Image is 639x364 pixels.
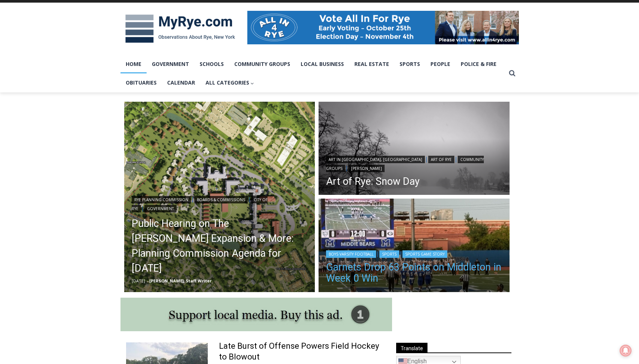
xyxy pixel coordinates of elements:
[394,55,425,73] a: Sports
[2,77,73,105] span: Open Tues. - Sun. [PHONE_NUMBER]
[179,72,361,93] a: Intern @ [DOMAIN_NAME]
[319,199,510,294] img: (PHOTO: Rye and Middletown walking to midfield before their Week 0 game on Friday, September 5, 2...
[455,55,502,73] a: Police & Fire
[132,194,308,212] div: | | |
[120,73,162,92] a: Obituaries
[132,196,191,203] a: Rye Planning Commission
[77,47,110,89] div: "...watching a master [PERSON_NAME] chef prepare an omakase meal is fascinating dinner theater an...
[295,55,349,73] a: Local Business
[326,262,502,284] a: Garnets Drop 63 Points on Middleton in Week 0 Win
[124,102,315,292] a: Read More Public Hearing on The Osborn Expansion & More: Planning Commission Agenda for Tuesday, ...
[194,55,229,73] a: Schools
[326,156,425,163] a: Art in [GEOGRAPHIC_DATA], [GEOGRAPHIC_DATA]
[120,55,147,73] a: Home
[319,102,510,197] a: Read More Art of Rye: Snow Day
[120,55,505,92] nav: Primary Navigation
[396,343,427,353] span: Translate
[349,55,394,73] a: Real Estate
[326,154,502,172] div: | | |
[144,205,176,212] a: Government
[195,74,346,91] span: Intern @ [DOMAIN_NAME]
[505,67,519,80] button: View Search Form
[326,176,502,187] a: Art of Rye: Snow Day
[120,298,392,331] img: support local media, buy this ad
[194,196,248,203] a: Boards & Commissions
[229,55,295,73] a: Community Groups
[132,278,145,284] time: [DATE]
[200,73,260,92] button: Child menu of All Categories
[348,165,385,172] a: [PERSON_NAME]
[326,250,376,258] a: Boys Varsity Football
[149,278,212,284] a: [PERSON_NAME], Staff Writer
[326,249,502,258] div: | |
[124,102,315,292] img: (PHOTO: Illustrative plan of The Osborn's proposed site plan from the July 105h public hearing. T...
[188,0,353,72] div: "At the 10am stand-up meeting, each intern gets a chance to take [PERSON_NAME] and the other inte...
[132,196,267,212] a: City of Rye
[402,250,447,258] a: Sports Game Story
[147,278,149,284] span: –
[147,55,194,73] a: Government
[319,102,510,197] img: (PHOTO: Snow Day. Children run through the snowy landscape in search of fun. By Stacey Massey, au...
[428,156,454,163] a: Art of Rye
[0,75,75,93] a: Open Tues. - Sun. [PHONE_NUMBER]
[247,11,519,44] img: All in for Rye
[162,73,200,92] a: Calendar
[219,341,383,362] a: Late Burst of Offense Powers Field Hockey to Blowout
[120,9,240,48] img: MyRye.com
[132,216,308,276] a: Public Hearing on The [PERSON_NAME] Expansion & More: Planning Commission Agenda for [DATE]
[425,55,455,73] a: People
[319,199,510,294] a: Read More Garnets Drop 63 Points on Middleton in Week 0 Win
[379,250,399,258] a: Sports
